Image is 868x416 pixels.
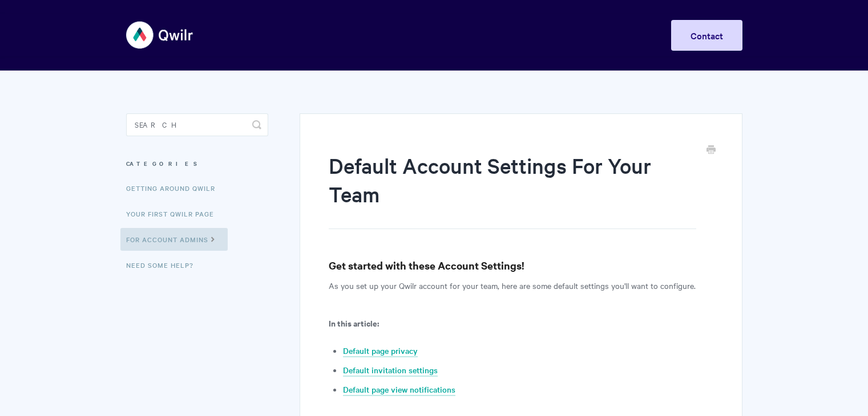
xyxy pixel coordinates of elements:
[343,364,438,377] a: Default invitation settings
[671,20,742,51] a: Contact
[329,151,696,229] h1: Default Account Settings For Your Team
[126,177,224,199] a: Getting Around Qwilr
[343,345,418,357] a: Default page privacy
[329,258,713,274] h3: Get started with these Account Settings!
[120,228,228,251] a: For Account Admins
[329,279,713,292] p: As you set up your Qwilr account for your team, here are some default settings you'll want to con...
[126,113,268,136] input: Search
[343,384,455,396] a: Default page view notifications
[329,317,379,329] strong: In this article:
[126,14,194,56] img: Qwilr Help Center
[126,202,223,225] a: Your First Qwilr Page
[706,144,716,157] a: Print this Article
[126,153,268,174] h3: Categories
[126,254,202,276] a: Need Some Help?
